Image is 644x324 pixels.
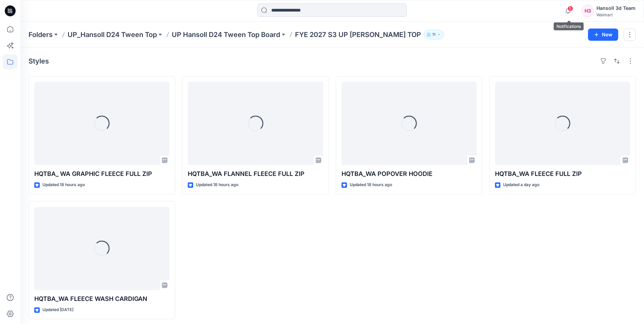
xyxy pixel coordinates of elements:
[196,181,238,188] p: Updated 18 hours ago
[432,31,436,38] p: 11
[596,4,636,12] div: Hansoll 3d Team
[29,30,53,39] a: Folders
[172,30,280,39] a: UP Hansoll D24 Tween Top Board
[588,29,618,41] button: New
[596,12,636,17] div: Walmart
[350,181,392,188] p: Updated 18 hours ago
[188,169,323,179] p: HQTBA_WA FLANNEL FLEECE FULL ZIP
[29,57,49,65] h4: Styles
[503,181,539,188] p: Updated a day ago
[34,169,169,179] p: HQTBA_ WA GRAPHIC FLEECE FULL ZIP
[68,30,157,39] a: UP_Hansoll D24 Tween Top
[568,6,573,11] span: 5
[582,5,594,17] div: H3
[34,294,169,304] p: HQTBA_WA FLEECE WASH CARDIGAN
[42,306,73,313] p: Updated [DATE]
[495,169,630,179] p: HQTBA_WA FLEECE FULL ZIP
[295,30,421,39] p: FYE 2027 S3 UP [PERSON_NAME] TOP
[42,181,85,188] p: Updated 18 hours ago
[424,30,444,39] button: 11
[342,169,477,179] p: HQTBA_WA POPOVER HOODIE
